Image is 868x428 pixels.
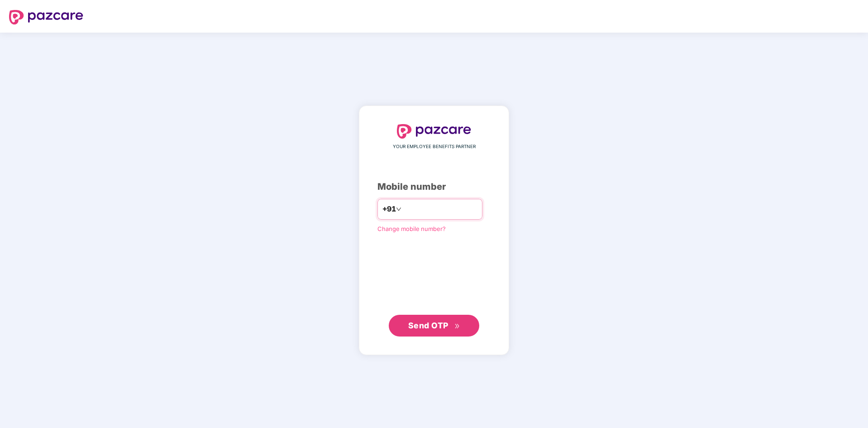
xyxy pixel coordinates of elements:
[396,207,401,212] span: down
[397,124,471,139] img: logo
[382,203,396,215] span: +91
[9,10,83,24] img: logo
[377,180,491,194] div: Mobile number
[393,143,476,150] span: YOUR EMPLOYEE BENEFITS PARTNER
[389,315,479,337] button: Send OTPdouble-right
[408,321,448,330] span: Send OTP
[454,323,460,329] span: double-right
[377,225,446,232] a: Change mobile number?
